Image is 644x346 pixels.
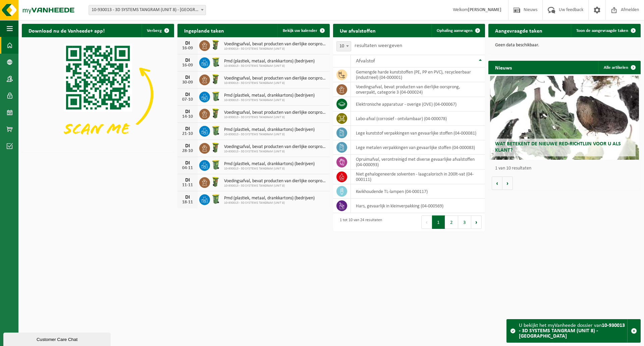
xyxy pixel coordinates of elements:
img: WB-0060-HPE-GN-50 [210,176,221,188]
button: Next [471,215,482,229]
div: DI [181,143,194,149]
label: resultaten weergeven [355,43,402,48]
span: Bekijk uw kalender [283,29,317,33]
td: voedingsafval, bevat producten van dierlijke oorsprong, onverpakt, categorie 3 (04-000024) [351,82,485,97]
div: DI [181,178,194,183]
span: Pmd (plastiek, metaal, drankkartons) (bedrijven) [224,93,315,98]
div: 18-11 [181,200,194,205]
td: lege kunststof verpakkingen van gevaarlijke stoffen (04-000081) [351,126,485,140]
img: WB-0060-HPE-GN-50 [210,39,221,51]
span: Voedingsafval, bevat producten van dierlijke oorsprong, onverpakt, categorie 3 [224,179,326,184]
span: 10-930013 - 3D SYSTEMS TANGRAM (UNIT 8) [224,150,326,154]
div: 30-09 [181,80,194,85]
img: WB-0240-HPE-GN-50 [210,91,221,102]
span: Ophaling aanvragen [437,29,473,33]
img: WB-0240-HPE-GN-50 [210,56,221,68]
span: Pmd (plastiek, metaal, drankkartons) (bedrijven) [224,196,315,201]
p: 1 van 10 resultaten [495,166,637,171]
span: 10-930013 - 3D SYSTEMS TANGRAM (UNIT 8) [224,184,326,188]
img: WB-0240-HPE-GN-50 [210,193,221,205]
div: 04-11 [181,166,194,170]
span: 10 [337,42,351,51]
h2: Nieuws [488,61,519,74]
span: Verberg [147,29,162,33]
div: DI [181,58,194,63]
div: DI [181,126,194,132]
td: labo-afval (corrosief - ontvlambaar) (04-000078) [351,111,485,126]
img: WB-0240-HPE-GN-50 [210,125,221,136]
button: 1 [432,215,445,229]
td: niet gehalogeneerde solventen - laagcalorisch in 200lt-vat (04-000111) [351,169,485,184]
span: Voedingsafval, bevat producten van dierlijke oorsprong, onverpakt, categorie 3 [224,144,326,150]
div: DI [181,92,194,97]
span: 10-930013 - 3D SYSTEMS TANGRAM (UNIT 8) [224,47,326,51]
button: Vorige [492,177,502,190]
div: 11-11 [181,183,194,188]
button: 3 [458,215,471,229]
span: 10-930013 - 3D SYSTEMS TANGRAM (UNIT 8) - HEVERLEE [89,5,206,15]
div: 16-09 [181,63,194,68]
div: DI [181,160,194,166]
span: 10-930013 - 3D SYSTEMS TANGRAM (UNIT 8) [224,167,315,171]
h2: Ingeplande taken [177,24,231,37]
strong: 10-930013 - 3D SYSTEMS TANGRAM (UNIT 8) - [GEOGRAPHIC_DATA] [519,323,625,339]
span: Voedingsafval, bevat producten van dierlijke oorsprong, onverpakt, categorie 3 [224,76,326,81]
td: gemengde harde kunststoffen (PE, PP en PVC), recycleerbaar (industrieel) (04-000001) [351,67,485,82]
div: 16-09 [181,46,194,51]
img: WB-0060-HPE-GN-50 [210,73,221,85]
a: Bekijk uw kalender [277,24,329,37]
img: WB-0060-HPE-GN-50 [210,142,221,153]
h2: Download nu de Vanheede+ app! [22,24,111,37]
div: U bekijkt het myVanheede dossier van [519,319,627,342]
a: Alle artikelen [598,61,640,74]
div: 28-10 [181,149,194,153]
span: Voedingsafval, bevat producten van dierlijke oorsprong, onverpakt, categorie 3 [224,42,326,47]
span: 10-930013 - 3D SYSTEMS TANGRAM (UNIT 8) [224,81,326,85]
div: DI [181,41,194,46]
div: 07-10 [181,97,194,102]
div: 1 tot 10 van 24 resultaten [336,215,382,230]
span: Afvalstof [356,58,375,64]
button: Previous [421,215,432,229]
a: Wat betekent de nieuwe RED-richtlijn voor u als klant? [490,76,639,160]
span: 10 [336,41,351,51]
h2: Uw afvalstoffen [333,24,382,37]
h2: Aangevraagde taken [488,24,549,37]
td: opruimafval, verontreinigd met diverse gevaarlijke afvalstoffen (04-000093) [351,155,485,169]
p: Geen data beschikbaar. [495,43,634,48]
span: 10-930013 - 3D SYSTEMS TANGRAM (UNIT 8) [224,98,315,102]
img: WB-0240-HPE-GN-50 [210,159,221,170]
div: 14-10 [181,114,194,119]
span: Toon de aangevraagde taken [576,29,628,33]
span: Voedingsafval, bevat producten van dierlijke oorsprong, onverpakt, categorie 3 [224,110,326,115]
div: DI [181,195,194,200]
td: kwikhoudende TL-lampen (04-000117) [351,184,485,199]
button: 2 [445,215,458,229]
td: lege metalen verpakkingen van gevaarlijke stoffen (04-000083) [351,140,485,155]
div: 21-10 [181,132,194,136]
span: Pmd (plastiek, metaal, drankkartons) (bedrijven) [224,161,315,167]
span: 10-930013 - 3D SYSTEMS TANGRAM (UNIT 8) - HEVERLEE [89,5,206,15]
iframe: chat widget [3,331,112,346]
span: Pmd (plastiek, metaal, drankkartons) (bedrijven) [224,127,315,133]
div: DI [181,109,194,114]
a: Ophaling aanvragen [431,24,484,37]
span: Wat betekent de nieuwe RED-richtlijn voor u als klant? [495,141,621,153]
a: Toon de aangevraagde taken [571,24,640,37]
img: Download de VHEPlus App [22,37,174,151]
span: 10-930013 - 3D SYSTEMS TANGRAM (UNIT 8) [224,201,315,205]
button: Verberg [142,24,173,37]
span: Pmd (plastiek, metaal, drankkartons) (bedrijven) [224,59,315,64]
td: elektronische apparatuur - overige (OVE) (04-000067) [351,97,485,111]
span: 10-930013 - 3D SYSTEMS TANGRAM (UNIT 8) [224,64,315,68]
td: hars, gevaarlijk in kleinverpakking (04-000569) [351,199,485,213]
span: 10-930013 - 3D SYSTEMS TANGRAM (UNIT 8) [224,133,315,137]
div: DI [181,75,194,80]
img: WB-0060-HPE-GN-50 [210,108,221,119]
button: Volgende [502,177,513,190]
strong: [PERSON_NAME] [468,7,501,12]
span: 10-930013 - 3D SYSTEMS TANGRAM (UNIT 8) [224,115,326,119]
